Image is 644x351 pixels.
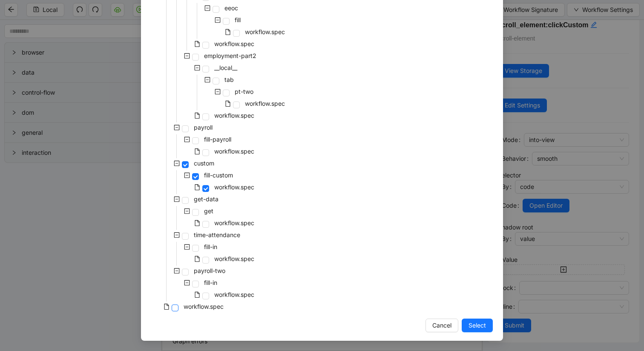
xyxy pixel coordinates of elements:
[245,100,285,107] span: workflow.spec
[425,319,458,332] button: Cancel
[214,183,254,191] span: workflow.spec
[213,63,239,73] span: __local__
[184,303,224,310] span: workflow.spec
[194,231,240,238] span: time-attendance
[214,64,237,71] span: __local__
[204,77,210,83] span: minus-square
[224,4,238,12] span: eeoc
[192,158,216,168] span: custom
[192,122,214,133] span: payroll
[214,148,254,155] span: workflow.spec
[194,65,200,71] span: minus-square
[184,53,190,59] span: minus-square
[202,170,235,180] span: fill-custom
[192,194,220,204] span: get-data
[213,39,256,49] span: workflow.spec
[184,280,190,286] span: minus-square
[235,88,253,95] span: pt-two
[202,242,219,252] span: fill-in
[194,184,200,190] span: file
[213,218,256,228] span: workflow.spec
[174,268,180,274] span: minus-square
[214,112,254,119] span: workflow.spec
[213,290,256,300] span: workflow.spec
[194,195,218,203] span: get-data
[233,87,255,97] span: pt-two
[204,279,217,286] span: fill-in
[215,89,221,95] span: minus-square
[204,207,213,215] span: get
[214,255,254,262] span: workflow.spec
[182,302,225,312] span: workflow.spec
[214,291,254,298] span: workflow.spec
[194,113,200,119] span: file
[204,52,256,59] span: employment-part2
[194,160,214,167] span: custom
[214,219,254,226] span: workflow.spec
[243,27,287,37] span: workflow.spec
[192,230,242,240] span: time-attendance
[194,148,200,154] span: file
[243,99,287,109] span: workflow.spec
[202,206,215,216] span: get
[223,75,236,85] span: tab
[194,220,200,226] span: file
[224,76,234,83] span: tab
[194,292,200,298] span: file
[194,41,200,47] span: file
[184,244,190,250] span: minus-square
[233,15,242,25] span: fill
[184,136,190,142] span: minus-square
[164,304,170,310] span: file
[194,267,225,274] span: payroll-two
[225,29,231,35] span: file
[204,243,217,250] span: fill-in
[204,5,210,11] span: minus-square
[213,110,256,121] span: workflow.spec
[213,182,256,192] span: workflow.spec
[235,16,241,23] span: fill
[174,196,180,202] span: minus-square
[194,256,200,262] span: file
[469,321,486,330] span: Select
[202,134,233,145] span: fill-payroll
[174,232,180,238] span: minus-square
[194,124,213,131] span: payroll
[462,319,493,332] button: Select
[202,278,219,288] span: fill-in
[213,146,256,157] span: workflow.spec
[204,171,233,179] span: fill-custom
[214,40,254,47] span: workflow.spec
[192,266,227,276] span: payroll-two
[225,101,231,107] span: file
[184,172,190,178] span: minus-square
[245,28,285,35] span: workflow.spec
[223,3,240,13] span: eeoc
[184,208,190,214] span: minus-square
[213,254,256,264] span: workflow.spec
[204,136,231,143] span: fill-payroll
[215,17,221,23] span: minus-square
[202,51,258,61] span: employment-part2
[174,125,180,131] span: minus-square
[432,321,451,330] span: Cancel
[174,160,180,166] span: minus-square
